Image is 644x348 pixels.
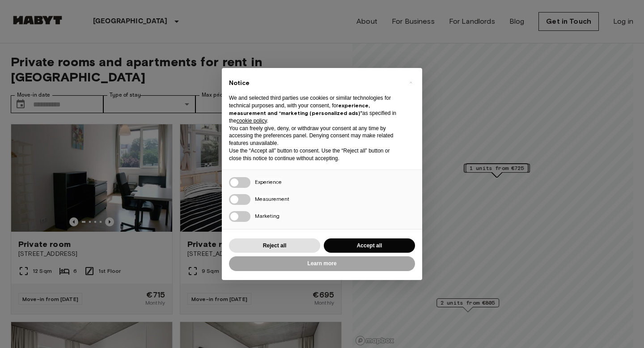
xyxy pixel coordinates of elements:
p: You can freely give, deny, or withdraw your consent at any time by accessing the preferences pane... [229,125,401,147]
strong: experience, measurement and “marketing (personalized ads)” [229,102,370,116]
button: Reject all [229,238,320,253]
h2: Notice [229,79,401,88]
button: Accept all [324,238,415,253]
a: cookie policy [237,118,267,124]
p: Use the “Accept all” button to consent. Use the “Reject all” button or close this notice to conti... [229,147,401,162]
span: × [409,77,412,88]
p: We and selected third parties use cookies or similar technologies for technical purposes and, wit... [229,94,401,124]
span: Marketing [255,212,280,219]
span: Measurement [255,195,289,202]
button: Learn more [229,256,415,271]
button: Close this notice [403,75,418,89]
span: Experience [255,178,282,185]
